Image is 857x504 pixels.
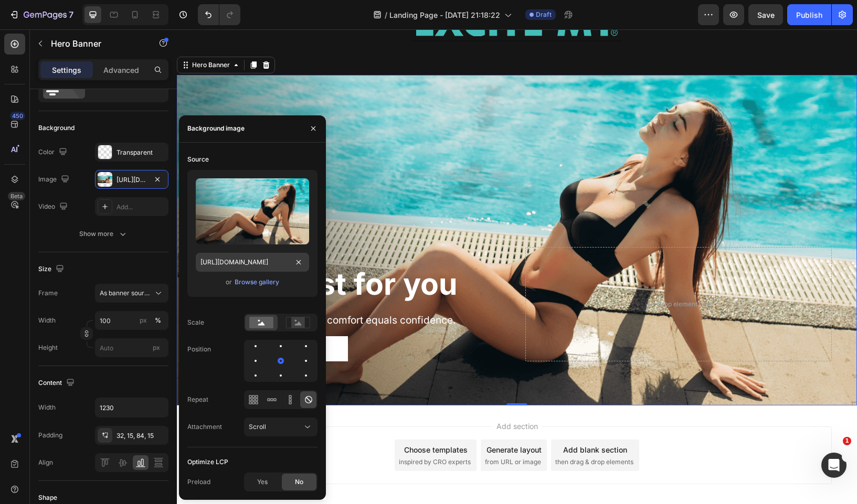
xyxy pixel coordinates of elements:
div: Shape [38,493,57,502]
span: 1 [843,437,851,445]
div: Background image [187,124,245,133]
label: Width [38,316,56,325]
img: preview-image [196,178,309,244]
div: Background [38,123,75,133]
input: px [95,338,168,357]
div: Color [38,145,69,159]
div: Optimize LCP [187,457,228,467]
span: px [153,344,160,351]
div: Undo/Redo [198,4,240,25]
button: Show more [38,224,168,243]
input: https://example.com/image.jpg [196,253,309,272]
span: Save [757,10,775,19]
span: Add section [315,391,365,402]
div: Align [38,458,53,467]
div: Scale [187,318,204,327]
div: Publish [796,9,822,20]
div: Hero Banner [13,31,55,40]
button: Browse gallery [234,277,280,287]
div: 32, 15, 84, 15 [117,431,166,441]
button: Save [748,4,783,25]
label: Frame [38,288,58,298]
div: Repeat [187,395,208,404]
div: Browse gallery [235,277,279,287]
button: Scroll [244,417,318,436]
div: [URL][DOMAIN_NAME] [117,175,147,185]
div: Padding [38,431,62,440]
span: No [295,477,303,487]
div: 450 [10,112,25,120]
label: Height [38,343,58,352]
p: Hero Banner [51,37,140,50]
span: then drag & drop elements [378,428,457,437]
span: Yes [257,477,268,487]
p: Settings [52,65,81,76]
button: % [137,314,150,327]
span: or [226,276,232,288]
input: Auto [96,398,168,417]
p: Advanced [103,65,139,76]
span: from URL or image [308,428,364,437]
div: Beta [8,192,25,200]
div: % [155,316,161,325]
input: px% [95,311,168,330]
div: Video [38,200,70,214]
div: px [140,316,147,325]
div: Transparent [117,148,166,157]
div: Image [38,173,71,187]
div: Preload [187,477,210,487]
button: 7 [4,4,78,25]
div: Add blank section [386,415,450,426]
span: / [385,9,387,20]
iframe: Intercom live chat [821,453,847,478]
iframe: Design area [177,29,857,504]
p: 7 [69,8,73,21]
button: As banner source [95,284,168,303]
div: Size [38,262,66,276]
div: Content [38,376,77,390]
span: As banner source [100,288,151,298]
div: Attachment [187,422,222,432]
div: Drop element here [480,271,536,279]
div: Width [38,403,56,412]
div: Source [187,155,209,164]
span: Landing Page - [DATE] 21:18:22 [389,9,500,20]
div: Show more [79,229,128,239]
button: Publish [787,4,831,25]
span: inspired by CRO experts [222,428,294,437]
div: Choose templates [227,415,291,426]
span: Scroll [249,423,266,431]
button: px [152,314,164,327]
span: Draft [536,10,552,19]
div: Add... [117,202,166,212]
div: Position [187,345,211,354]
div: Generate layout [310,415,365,426]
